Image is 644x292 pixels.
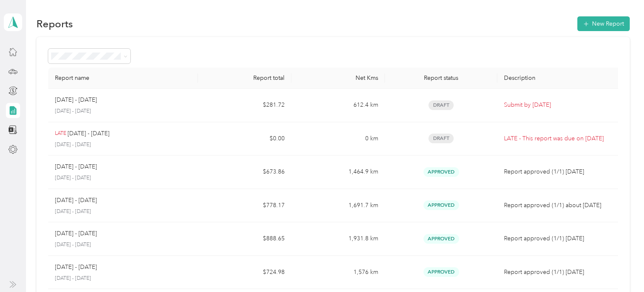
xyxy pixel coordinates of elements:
p: [DATE] - [DATE] [55,263,97,272]
p: [DATE] - [DATE] [55,108,191,115]
span: Approved [423,200,459,210]
td: 0 km [291,122,385,156]
span: Approved [423,267,459,277]
p: Report approved (1/1) [DATE] [504,167,615,176]
h1: Reports [36,19,73,28]
p: [DATE] - [DATE] [55,275,191,282]
td: 612.4 km [291,89,385,122]
p: [DATE] - [DATE] [55,95,97,105]
span: Draft [428,134,454,143]
p: [DATE] - [DATE] [55,196,97,205]
iframe: Everlance-gr Chat Button Frame [597,245,644,292]
th: Description [497,68,622,89]
td: $724.98 [198,256,291,289]
p: Report approved (1/1) about [DATE] [504,201,615,210]
span: Draft [428,100,454,110]
p: LATE - This report was due on [DATE] [504,134,615,143]
p: [DATE] - [DATE] [55,141,191,149]
div: Report status [392,74,491,82]
p: [DATE] - [DATE] [55,229,97,238]
td: 1,691.7 km [291,189,385,223]
p: [DATE] - [DATE] [68,129,109,138]
p: Report approved (1/1) [DATE] [504,234,615,243]
p: Report approved (1/1) [DATE] [504,268,615,277]
p: [DATE] - [DATE] [55,174,191,182]
span: Approved [423,234,459,244]
td: $778.17 [198,189,291,223]
p: [DATE] - [DATE] [55,241,191,249]
p: [DATE] - [DATE] [55,208,191,216]
td: $673.86 [198,155,291,189]
td: 1,576 km [291,256,385,289]
th: Report name [48,68,198,89]
span: Approved [423,167,459,177]
p: LATE [55,130,66,137]
p: Submit by [DATE] [504,100,615,110]
th: Net Kms [291,68,385,89]
td: 1,931.8 km [291,222,385,256]
th: Report total [198,68,291,89]
td: $888.65 [198,222,291,256]
button: New Report [577,16,630,31]
td: $281.72 [198,89,291,122]
p: [DATE] - [DATE] [55,162,97,171]
td: 1,464.9 km [291,155,385,189]
td: $0.00 [198,122,291,156]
